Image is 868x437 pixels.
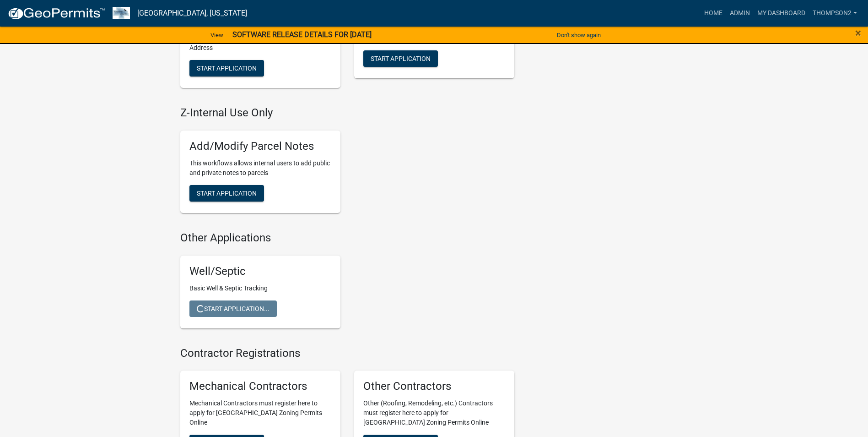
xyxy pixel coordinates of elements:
[553,27,604,43] button: Don't show again
[189,158,331,178] p: This workflows allows internal users to add public and private notes to parcels
[189,185,264,202] button: Start Application
[180,231,514,336] wm-workflow-list-section: Other Applications
[855,27,861,39] span: ×
[189,140,331,153] h5: Add/Modify Parcel Notes
[113,7,130,19] img: Wabasha County, Minnesota
[207,27,227,43] a: View
[197,190,257,197] span: Start Application
[180,347,514,360] h4: Contractor Registrations
[180,106,514,120] h4: Z-Internal Use Only
[363,399,505,427] p: Other (Roofing, Remodeling, etc.) Contractors must register here to apply for [GEOGRAPHIC_DATA] Z...
[855,27,861,38] button: Close
[189,265,331,278] h5: Well/Septic
[189,399,331,427] p: Mechanical Contractors must register here to apply for [GEOGRAPHIC_DATA] Zoning Permits Online
[180,231,514,245] h4: Other Applications
[189,60,264,76] button: Start Application
[726,5,754,22] a: Admin
[197,65,257,72] span: Start Application
[189,380,331,393] h5: Mechanical Contractors
[197,305,270,312] span: Start Application...
[809,5,861,22] a: Thompson2
[363,380,505,393] h5: Other Contractors
[189,300,277,317] button: Start Application...
[701,5,726,22] a: Home
[371,55,431,62] span: Start Application
[754,5,809,22] a: My Dashboard
[232,30,372,39] strong: SOFTWARE RELEASE DETAILS FOR [DATE]
[137,5,247,21] a: [GEOGRAPHIC_DATA], [US_STATE]
[189,284,331,293] p: Basic Well & Septic Tracking
[363,50,438,67] button: Start Application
